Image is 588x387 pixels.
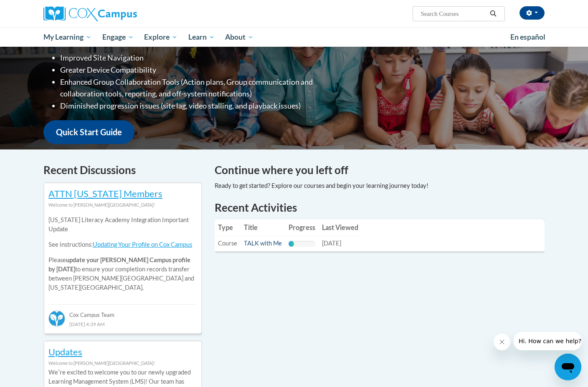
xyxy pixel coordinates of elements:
[48,310,65,327] img: Cox Campus Team
[48,215,197,234] p: [US_STATE] Literacy Academy Integration Important Update
[38,28,97,47] a: My Learning
[225,32,253,42] span: About
[289,241,294,247] div: Progress, %
[555,354,581,380] iframe: Button to launch messaging window
[48,304,197,319] div: Cox Campus Team
[48,210,197,298] div: Please to ensure your completion records transfer between [PERSON_NAME][GEOGRAPHIC_DATA] and [US_...
[93,241,192,248] a: Updating Your Profile on Cox Campus
[487,9,499,19] button: Search
[218,240,237,247] span: Course
[60,64,346,76] li: Greater Device Compatibility
[60,52,346,64] li: Improved Site Navigation
[285,219,319,236] th: Progress
[48,359,197,368] div: Welcome to [PERSON_NAME][GEOGRAPHIC_DATA]!
[48,256,190,273] b: update your [PERSON_NAME] Campus profile by [DATE]
[183,28,220,47] a: Learn
[31,28,557,47] div: Main menu
[420,9,487,19] input: Search Courses
[48,188,162,199] a: ATTN [US_STATE] Members
[43,6,137,21] img: Cox Campus
[43,6,202,21] a: Cox Campus
[215,219,241,236] th: Type
[144,32,177,42] span: Explore
[48,346,82,357] a: Updates
[60,76,346,100] li: Enhanced Group Collaboration Tools (Action plans, Group communication and collaboration tools, re...
[322,240,341,247] span: [DATE]
[215,200,545,215] h1: Recent Activities
[220,28,259,47] a: About
[510,33,545,41] span: En español
[43,32,91,42] span: My Learning
[43,120,134,144] a: Quick Start Guide
[244,240,282,247] a: TALK with Me
[505,28,551,46] a: En español
[514,332,581,350] iframe: Message from company
[43,162,202,178] h4: Recent Discussions
[48,240,197,249] p: See instructions:
[319,219,362,236] th: Last Viewed
[48,319,197,329] div: [DATE] 4:39 AM
[139,28,183,47] a: Explore
[97,28,139,47] a: Engage
[48,200,197,210] div: Welcome to [PERSON_NAME][GEOGRAPHIC_DATA]!
[241,219,285,236] th: Title
[215,162,545,178] h4: Continue where you left off
[102,32,134,42] span: Engage
[494,334,510,350] iframe: Close message
[188,32,215,42] span: Learn
[60,100,346,112] li: Diminished progression issues (site lag, video stalling, and playback issues)
[520,6,545,20] button: Account Settings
